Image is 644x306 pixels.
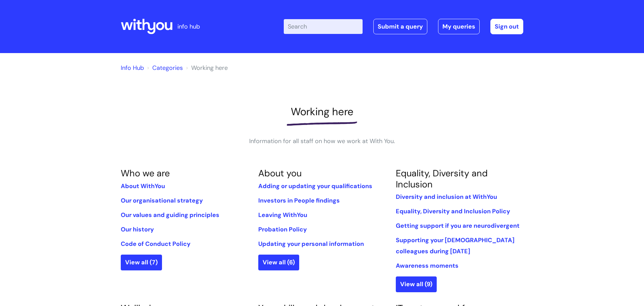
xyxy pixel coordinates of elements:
div: | - [284,19,523,34]
a: Probation Policy [258,225,307,233]
a: Code of Conduct Policy [121,240,191,248]
a: View all (9) [396,276,437,292]
a: View all (7) [121,255,162,270]
p: Information for all staff on how we work at With You. [221,136,423,146]
a: Our history [121,225,154,233]
a: About you [258,167,302,179]
a: Who we are [121,167,170,179]
h1: Working here [121,105,523,118]
a: Awareness moments [396,262,459,270]
a: Submit a query [373,19,427,34]
a: Equality, Diversity and Inclusion [396,167,488,190]
a: Info Hub [121,64,144,72]
a: Investors in People findings [258,196,340,205]
a: Getting support if you are neurodivergent [396,222,520,230]
a: Leaving WithYou [258,211,307,219]
a: Supporting your [DEMOGRAPHIC_DATA] colleagues during [DATE] [396,236,515,255]
p: info hub [177,21,200,32]
li: Working here [184,62,228,73]
a: Our organisational strategy [121,196,203,205]
a: Equality, Diversity and Inclusion Policy [396,207,510,215]
input: Search [284,19,363,34]
a: My queries [438,19,480,34]
a: Sign out [490,19,523,34]
a: Adding or updating your qualifications [258,182,372,190]
li: Solution home [146,62,183,73]
a: About WithYou [121,182,165,190]
a: Our values and guiding principles [121,211,219,219]
a: Categories [152,64,183,72]
a: Diversity and inclusion at WithYou [396,193,497,201]
a: View all (6) [258,255,299,270]
a: Updating your personal information [258,240,364,248]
